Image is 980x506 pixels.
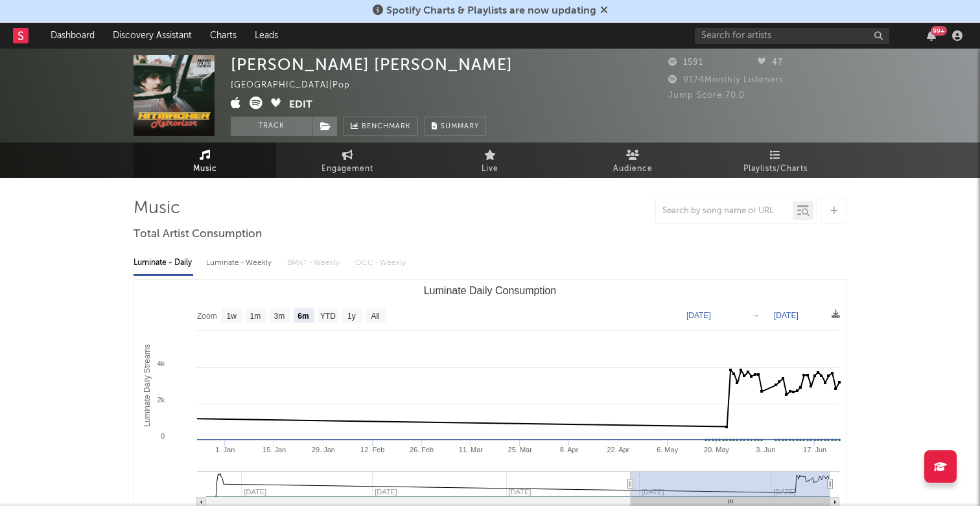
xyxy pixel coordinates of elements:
[927,30,936,41] button: 99+
[227,312,237,321] text: 1w
[656,206,793,216] input: Search by song name or URL
[250,312,261,321] text: 1m
[157,360,165,367] text: 4k
[206,252,274,274] div: Luminate - Weekly
[41,23,104,49] a: Dashboard
[262,446,286,454] text: 15. Jan
[362,119,411,135] span: Benchmark
[560,446,579,454] text: 8. Apr
[193,161,217,177] span: Music
[274,312,285,321] text: 3m
[312,446,335,454] text: 29. Jan
[231,78,365,93] div: [GEOGRAPHIC_DATA] | Pop
[134,227,262,242] span: Total Artist Consumption
[134,143,276,178] a: Music
[347,312,356,321] text: 1y
[386,6,596,16] span: Spotify Charts & Playlists are now updating
[561,143,704,178] a: Audience
[600,6,608,16] span: Dismiss
[143,344,152,426] text: Luminate Daily Streams
[424,285,557,296] text: Luminate Daily Consumption
[508,446,533,454] text: 25. Mar
[289,97,312,113] button: Edit
[246,23,287,49] a: Leads
[758,58,783,67] span: 47
[931,26,947,36] div: 99 +
[197,312,217,321] text: Zoom
[482,161,498,177] span: Live
[104,23,201,49] a: Discovery Assistant
[157,396,165,404] text: 2k
[686,311,711,320] text: [DATE]
[201,23,246,49] a: Charts
[297,312,309,321] text: 6m
[668,76,784,84] span: 9174 Monthly Listeners
[704,446,730,454] text: 20. May
[134,252,193,274] div: Luminate - Daily
[668,58,703,67] span: 1591
[774,311,799,320] text: [DATE]
[752,311,760,320] text: →
[371,312,379,321] text: All
[756,446,775,454] text: 3. Jun
[344,117,418,136] a: Benchmark
[161,432,165,440] text: 0
[607,446,629,454] text: 22. Apr
[360,446,384,454] text: 12. Feb
[441,123,479,130] span: Summary
[419,143,561,178] a: Live
[321,161,373,177] span: Engagement
[276,143,419,178] a: Engagement
[231,55,513,74] div: [PERSON_NAME] [PERSON_NAME]
[320,312,336,321] text: YTD
[231,117,312,136] button: Track
[704,143,846,178] a: Playlists/Charts
[459,446,484,454] text: 11. Mar
[613,161,653,177] span: Audience
[215,446,235,454] text: 1. Jan
[743,161,808,177] span: Playlists/Charts
[657,446,679,454] text: 6. May
[668,91,745,100] span: Jump Score: 70.0
[410,446,434,454] text: 26. Feb
[425,117,486,136] button: Summary
[695,28,889,44] input: Search for artists
[803,446,826,454] text: 17. Jun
